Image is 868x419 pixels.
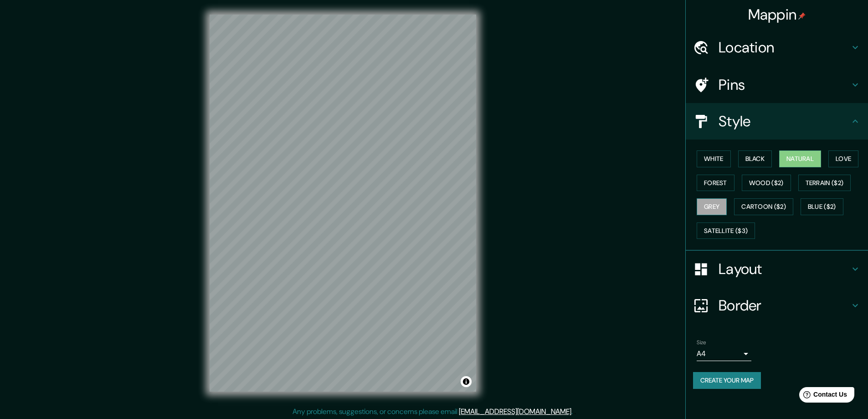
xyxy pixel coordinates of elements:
div: . [574,406,576,417]
button: Wood ($2) [742,175,791,191]
h4: Border [719,296,850,315]
div: Style [686,103,868,140]
div: Layout [686,251,868,287]
div: Border [686,287,868,324]
button: White [697,150,731,167]
h4: Pins [719,76,850,94]
h4: Location [719,38,850,57]
div: Location [686,29,868,66]
button: Cartoon ($2) [734,198,793,215]
button: Toggle attribution [461,376,472,387]
button: Forest [697,175,734,191]
button: Black [738,150,772,167]
button: Blue ($2) [801,198,843,215]
button: Love [828,150,858,167]
a: [EMAIL_ADDRESS][DOMAIN_NAME] [459,407,571,416]
canvas: Map [210,15,476,392]
iframe: Help widget launcher [787,383,858,409]
div: Pins [686,67,868,103]
h4: Style [719,112,850,130]
button: Terrain ($2) [798,175,851,191]
button: Satellite ($3) [697,222,755,239]
div: . [573,406,574,417]
h4: Layout [719,260,850,278]
h4: Mappin [748,5,806,24]
label: Size [697,339,706,347]
button: Natural [779,150,821,167]
img: pin-icon.png [798,12,806,20]
p: Any problems, suggestions, or concerns please email . [293,406,573,417]
button: Create your map [693,372,761,389]
div: A4 [697,347,751,361]
button: Grey [697,198,727,215]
